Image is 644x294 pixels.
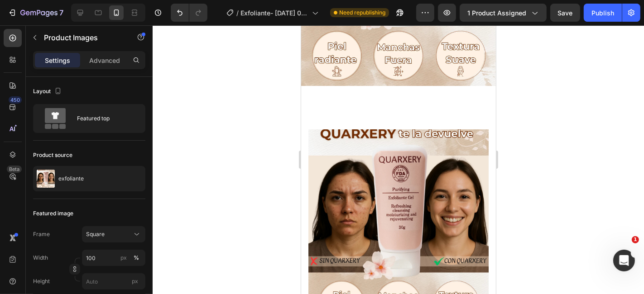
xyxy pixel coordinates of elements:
label: Frame [33,230,50,238]
span: 1 product assigned [467,8,526,18]
button: % [118,252,129,263]
span: px [132,278,138,285]
p: Advanced [89,56,120,65]
p: 7 [59,7,63,18]
p: exfoliante [58,175,84,182]
div: Product source [33,151,72,159]
span: Square [86,230,105,238]
button: Square [82,226,145,242]
iframe: Design area [301,25,496,294]
div: Publish [591,8,614,18]
button: px [131,252,142,263]
input: px [82,273,145,289]
button: Publish [584,4,622,22]
div: Undo/Redo [171,4,207,22]
p: Product Images [44,32,121,43]
button: 7 [4,4,67,22]
iframe: Intercom live chat [613,250,635,271]
button: 1 product assigned [460,4,547,22]
span: 1 [632,236,639,243]
p: Settings [45,56,70,65]
label: Height [33,277,50,285]
input: px% [82,250,145,266]
span: Save [558,9,573,17]
span: / [236,8,239,18]
div: px [120,254,127,262]
div: Featured top [77,108,132,129]
img: product feature img [37,170,55,188]
div: Beta [7,166,22,173]
label: Width [33,254,48,262]
div: % [134,254,139,262]
div: Featured image [33,209,73,218]
div: 450 [9,96,22,104]
div: Layout [33,85,63,98]
span: Exfoliante- [DATE] 08:32:14 [240,8,308,18]
button: Save [550,4,580,22]
span: Need republishing [339,9,385,17]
